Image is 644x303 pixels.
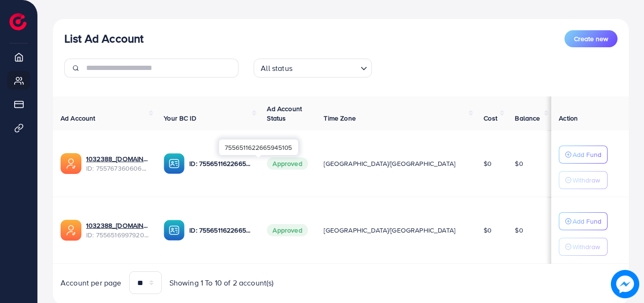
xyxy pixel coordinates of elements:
div: <span class='underline'>1032388_stylenden.shop_1759388818810</span></br>7556516997920604178 [86,221,149,240]
div: 7556511622665945105 [219,139,298,155]
div: <span class='underline'>1032388_styleden.shop_1759658022401</span></br>7557673606067683345 [86,154,149,173]
span: $0 [515,225,523,235]
span: Account per page [61,277,122,288]
span: Action [559,113,578,123]
span: Time Zone [324,113,355,123]
span: All status [259,61,294,75]
span: ID: 7557673606067683345 [86,164,149,173]
span: [GEOGRAPHIC_DATA]/[GEOGRAPHIC_DATA] [324,225,455,235]
p: Add Fund [573,216,601,227]
a: 1032388_[DOMAIN_NAME]_1759388818810 [86,221,149,230]
span: Create new [574,34,608,43]
button: Withdraw [559,171,608,189]
img: ic-ads-acc.e4c84228.svg [61,220,81,241]
span: Approved [267,224,308,236]
span: $0 [484,159,492,168]
span: Showing 1 To 10 of 2 account(s) [169,277,274,288]
button: Withdraw [559,238,608,256]
button: Create new [565,30,618,47]
span: Ad Account [61,113,96,123]
span: $0 [484,225,492,235]
img: image [611,270,639,298]
span: $0 [515,159,523,168]
p: Withdraw [573,241,600,252]
button: Add Fund [559,146,608,164]
span: Cost [484,113,497,123]
button: Add Fund [559,212,608,230]
p: Withdraw [573,174,600,186]
h3: List Ad Account [64,32,143,45]
span: [GEOGRAPHIC_DATA]/[GEOGRAPHIC_DATA] [324,159,455,168]
input: Search for option [295,60,357,75]
img: ic-ba-acc.ded83a64.svg [164,220,185,241]
img: logo [9,13,26,30]
p: Add Fund [573,149,601,160]
span: Ad Account Status [267,104,302,123]
span: ID: 7556516997920604178 [86,230,149,240]
span: Your BC ID [164,113,196,123]
p: ID: 7556511622665945105 [189,158,252,169]
img: ic-ads-acc.e4c84228.svg [61,153,81,174]
div: Search for option [254,59,372,78]
p: ID: 7556511622665945105 [189,225,252,236]
span: Balance [515,113,540,123]
a: 1032388_[DOMAIN_NAME]_1759658022401 [86,154,149,164]
img: ic-ba-acc.ded83a64.svg [164,153,185,174]
span: Approved [267,157,308,170]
